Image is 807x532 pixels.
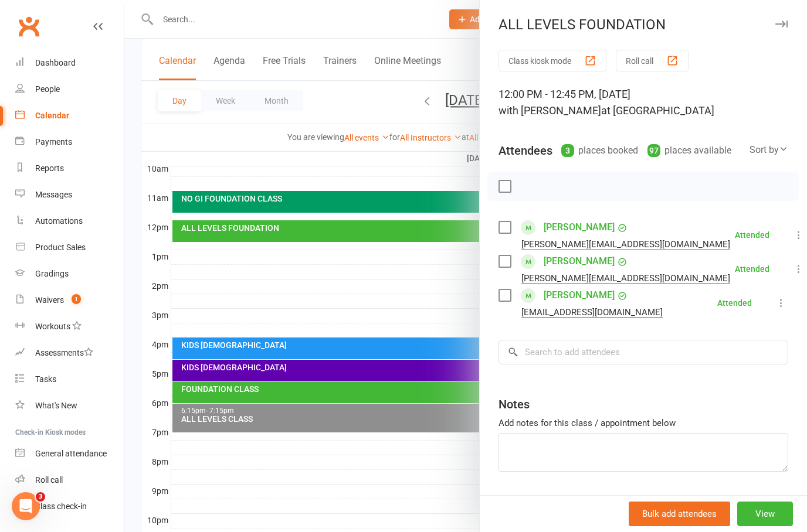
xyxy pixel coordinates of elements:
button: Roll call [616,50,689,71]
div: Class check-in [35,502,87,511]
div: ALL LEVELS FOUNDATION [480,16,807,33]
input: Search to add attendees [499,340,788,364]
a: Automations [15,208,124,234]
a: Product Sales [15,234,124,261]
a: Assessments [15,340,124,366]
div: places booked [561,142,638,159]
div: Automations [35,216,83,226]
div: Waivers [35,295,64,305]
a: People [15,76,124,103]
span: 3 [36,492,45,502]
a: [PERSON_NAME] [544,252,615,271]
div: Add notes for this class / appointment below [499,416,788,430]
a: Waivers 1 [15,287,124,313]
div: People [35,84,60,94]
a: [PERSON_NAME] [544,218,615,237]
a: Reports [15,155,124,182]
span: with [PERSON_NAME] [499,104,601,117]
button: View [737,502,793,526]
button: Bulk add attendees [629,502,730,526]
div: 3 [561,144,574,157]
a: Calendar [15,103,124,129]
div: Messages [35,190,72,199]
a: Class kiosk mode [15,493,124,520]
a: Roll call [15,467,124,493]
a: General attendance kiosk mode [15,441,124,467]
a: Clubworx [14,12,43,41]
div: Workouts [35,322,70,331]
a: What's New [15,393,124,419]
div: Product Sales [35,243,86,252]
a: Messages [15,182,124,208]
div: Gradings [35,269,69,278]
iframe: Intercom live chat [12,492,40,520]
div: Notes [499,396,530,412]
a: [PERSON_NAME] [544,286,615,305]
div: Assessments [35,348,93,357]
div: Roll call [35,475,63,485]
a: Dashboard [15,50,124,76]
span: 1 [72,294,81,304]
div: Calendar [35,111,69,120]
a: Tasks [15,366,124,393]
div: Payments [35,137,72,146]
button: Class kiosk mode [499,50,606,71]
a: Payments [15,129,124,155]
div: 12:00 PM - 12:45 PM, [DATE] [499,86,788,119]
div: Attended [735,231,769,239]
div: What's New [35,401,77,410]
div: Attended [717,299,752,307]
a: Workouts [15,313,124,340]
a: Gradings [15,261,124,287]
span: at [GEOGRAPHIC_DATA] [601,104,714,117]
div: places available [647,142,731,159]
div: Tasks [35,374,56,384]
div: Dashboard [35,58,76,67]
div: Attendees [499,142,552,159]
div: Attended [735,265,769,273]
div: Sort by [750,142,788,158]
div: 97 [647,144,660,157]
div: General attendance [35,449,107,458]
div: Reports [35,163,64,173]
